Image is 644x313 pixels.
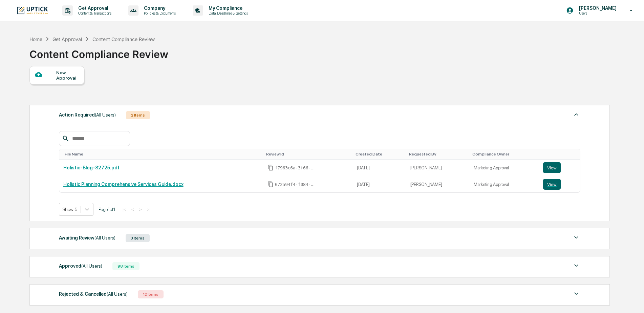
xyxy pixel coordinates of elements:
[59,233,115,242] div: Awaiting Review
[29,43,168,60] div: Content Compliance Review
[126,111,150,119] div: 2 Items
[138,290,164,298] div: 12 Items
[622,291,641,309] iframe: Open customer support
[470,176,539,192] td: Marketing Approval
[266,152,350,156] div: Toggle SortBy
[356,152,404,156] div: Toggle SortBy
[99,207,115,212] span: Page 1 of 1
[275,182,316,187] span: 072a94f4-f084-4661-93f9-36cf89bf0dfc
[353,160,406,176] td: [DATE]
[406,176,470,192] td: [PERSON_NAME]
[572,110,580,119] img: caret
[138,5,179,11] p: Company
[95,112,116,118] span: (All Users)
[409,152,467,156] div: Toggle SortBy
[129,207,136,212] button: <
[52,36,82,42] div: Get Approval
[56,70,79,81] div: New Approval
[572,290,580,298] img: caret
[112,262,139,270] div: 98 Items
[126,234,150,242] div: 3 Items
[203,11,251,16] p: Data, Deadlines & Settings
[92,36,155,42] div: Content Compliance Review
[572,233,580,242] img: caret
[94,235,115,241] span: (All Users)
[544,152,577,156] div: Toggle SortBy
[275,165,316,171] span: f7963c6a-3f66-4ae2-a96b-716662de6d6a
[63,182,184,187] a: Holistic Planning Comprehensive Services Guide.docx
[574,11,620,16] p: Users
[470,160,539,176] td: Marketing Approval
[543,179,576,190] a: View
[353,176,406,192] td: [DATE]
[121,207,128,212] button: |<
[406,160,470,176] td: [PERSON_NAME]
[472,152,536,156] div: Toggle SortBy
[107,291,128,297] span: (All Users)
[73,11,115,16] p: Content & Transactions
[138,11,179,16] p: Policies & Documents
[543,179,561,190] button: View
[81,263,102,269] span: (All Users)
[29,36,42,42] div: Home
[267,181,274,187] span: Copy Id
[137,207,144,212] button: >
[16,6,49,15] img: logo
[203,5,251,11] p: My Compliance
[574,5,620,11] p: [PERSON_NAME]
[59,290,128,298] div: Rejected & Cancelled
[145,207,152,212] button: >|
[63,165,120,170] a: Holistic-Blog-82725.pdf
[65,152,261,156] div: Toggle SortBy
[73,5,115,11] p: Get Approval
[267,165,274,171] span: Copy Id
[572,262,580,270] img: caret
[59,110,116,119] div: Action Required
[59,262,102,270] div: Approved
[543,162,561,173] button: View
[543,162,576,173] a: View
